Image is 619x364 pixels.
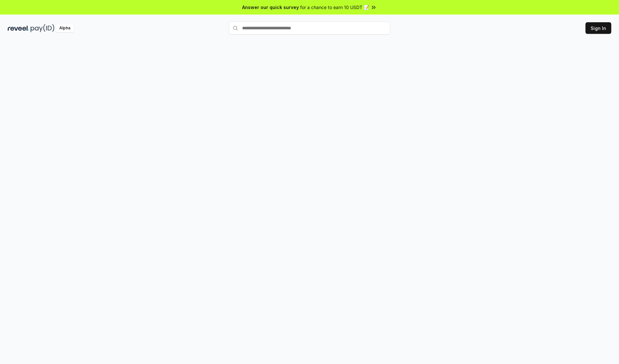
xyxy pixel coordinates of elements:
span: for a chance to earn 10 USDT 📝 [300,4,369,11]
button: Sign In [585,22,611,34]
img: reveel_dark [8,24,29,32]
img: pay_id [31,24,54,32]
span: Answer our quick survey [242,4,299,11]
div: Alpha [56,24,74,32]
